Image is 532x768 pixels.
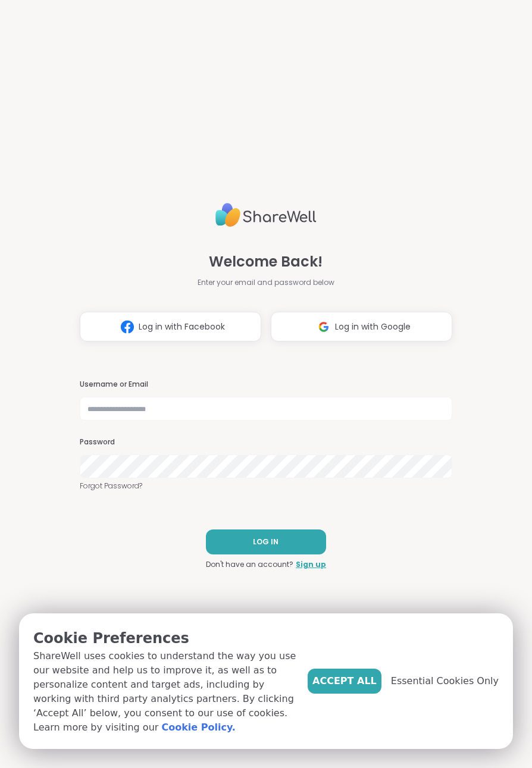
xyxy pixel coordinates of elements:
[209,251,323,272] span: Welcome Back!
[80,380,452,390] h3: Username or Email
[312,674,377,688] span: Accept All
[271,312,452,341] button: Log in with Google
[116,316,139,338] img: ShareWell Logomark
[312,316,335,338] img: ShareWell Logomark
[308,669,381,694] button: Accept All
[198,277,334,288] span: Enter your email and password below
[33,649,298,735] p: ShareWell uses cookies to understand the way you use our website and help us to improve it, as we...
[296,559,326,570] a: Sign up
[391,674,499,688] span: Essential Cookies Only
[206,559,293,570] span: Don't have an account?
[161,720,235,735] a: Cookie Policy.
[335,321,411,333] span: Log in with Google
[80,312,261,341] button: Log in with Facebook
[80,481,452,491] a: Forgot Password?
[253,537,278,547] span: LOG IN
[215,198,317,232] img: ShareWell Logo
[206,529,326,554] button: LOG IN
[139,321,225,333] span: Log in with Facebook
[33,628,298,649] p: Cookie Preferences
[80,437,452,447] h3: Password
